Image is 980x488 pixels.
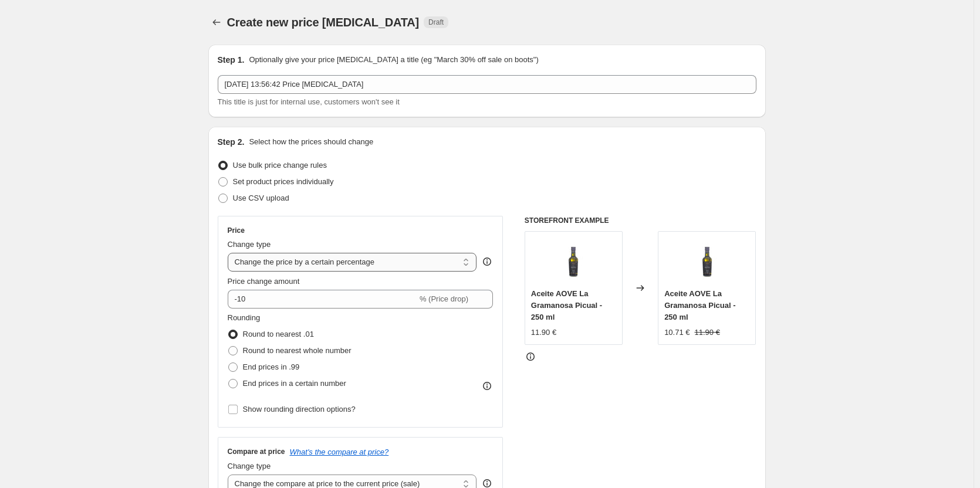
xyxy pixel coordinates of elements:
[218,136,245,148] h2: Step 2.
[228,462,271,470] span: Change type
[243,405,356,414] span: Show rounding direction options?
[233,177,334,186] span: Set product prices individually
[550,238,597,284] img: aceite-aove-la-gramanosa-picual-250-ml-479889_80x.jpg
[218,97,400,106] span: This title is just for internal use, customers won't see it
[420,294,468,303] span: % (Price drop)
[228,313,261,322] span: Rounding
[684,238,731,284] img: aceite-aove-la-gramanosa-picual-250-ml-479889_80x.jpg
[243,330,314,338] span: Round to nearest .01
[243,379,346,388] span: End prices in a certain number
[664,327,690,338] div: 10.71 €
[228,240,271,249] span: Change type
[525,216,756,225] h6: STOREFRONT EXAMPLE
[233,194,289,202] span: Use CSV upload
[243,362,300,371] span: End prices in .99
[249,136,373,148] p: Select how the prices should change
[428,18,444,27] span: Draft
[228,226,245,235] h3: Price
[531,327,556,338] div: 11.90 €
[228,277,300,286] span: Price change amount
[227,16,420,29] span: Create new price [MEDICAL_DATA]
[531,289,602,321] span: Aceite AOVE La Gramanosa Picual - 250 ml
[208,14,225,30] button: Price change jobs
[218,75,756,94] input: 30% off holiday sale
[228,290,417,309] input: -15
[218,54,245,66] h2: Step 1.
[243,346,352,355] span: Round to nearest whole number
[249,54,538,66] p: Optionally give your price [MEDICAL_DATA] a title (eg "March 30% off sale on boots")
[664,289,735,321] span: Aceite AOVE La Gramanosa Picual - 250 ml
[695,327,720,338] strike: 11.90 €
[228,447,285,456] h3: Compare at price
[290,448,389,456] button: What's the compare at price?
[481,256,493,267] div: help
[233,161,327,170] span: Use bulk price change rules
